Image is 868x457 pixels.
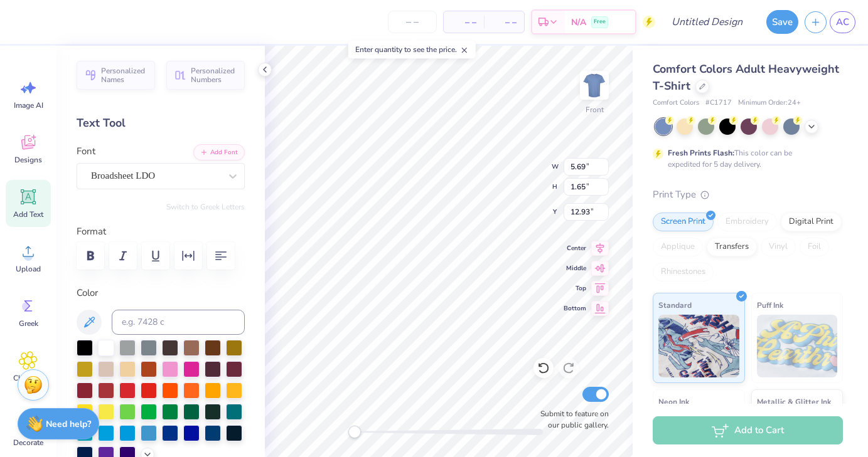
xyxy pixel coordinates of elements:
img: Puff Ink [757,315,838,377]
span: Puff Ink [757,298,783,312]
span: Free [594,18,606,26]
div: Digital Print [781,213,842,231]
span: Center [564,243,586,253]
strong: Fresh Prints Flash: [668,148,734,158]
span: Image AI [14,100,43,110]
button: Personalized Numbers [166,61,245,90]
span: Metallic & Glitter Ink [757,395,831,408]
label: Submit to feature on our public gallery. [533,408,609,431]
span: Top [564,283,586,293]
div: Print Type [653,187,843,202]
div: Accessibility label [348,426,361,438]
div: Screen Print [653,213,714,231]
span: Middle [564,263,586,273]
span: – – [491,16,517,29]
span: Comfort Colors Adult Heavyweight T-Shirt [653,61,839,93]
span: Personalized Numbers [191,66,237,84]
label: Format [77,224,245,239]
span: Clipart & logos [8,373,49,393]
div: Enter quantity to see the price. [348,41,476,58]
span: # C1717 [705,98,732,108]
span: Bottom [564,303,586,313]
span: Standard [658,298,692,312]
span: Comfort Colors [653,98,699,108]
span: Greek [19,318,38,328]
button: Save [766,10,798,34]
span: AC [836,15,849,29]
span: Neon Ink [658,395,689,408]
span: Designs [14,155,42,165]
label: Color [77,286,245,300]
button: Add Font [193,144,245,160]
input: – – [388,11,437,33]
a: AC [830,11,855,33]
label: Font [77,144,95,159]
div: Vinyl [761,238,796,256]
span: Decorate [13,438,43,448]
span: – – [451,16,476,29]
strong: Need help? [46,418,91,430]
input: e.g. 7428 c [112,310,245,335]
span: Add Text [13,209,43,219]
div: Rhinestones [653,263,714,281]
div: Transfers [707,238,757,256]
div: This color can be expedited for 5 day delivery. [668,147,822,170]
input: Untitled Design [662,9,754,34]
span: Personalized Names [101,66,147,84]
div: Foil [800,238,829,256]
button: Switch to Greek Letters [166,202,245,212]
span: N/A [571,16,586,29]
div: Front [586,104,604,115]
span: Upload [16,264,41,274]
div: Embroidery [717,213,777,231]
button: Personalized Names [77,61,155,90]
img: Front [582,73,607,98]
div: Text Tool [77,115,245,132]
div: Applique [653,238,703,256]
span: Minimum Order: 24 + [738,98,801,108]
img: Standard [658,315,739,377]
